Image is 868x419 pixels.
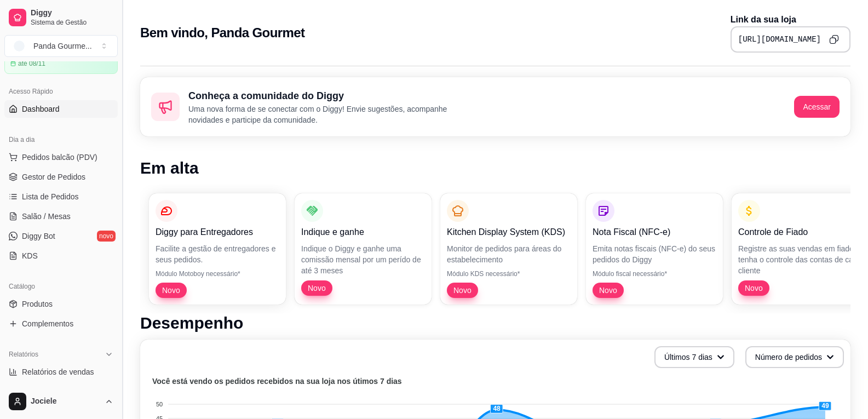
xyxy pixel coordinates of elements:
[794,96,840,118] button: Acessar
[4,278,118,295] div: Catálogo
[4,315,118,332] a: Complementos
[4,131,118,148] div: Dia a dia
[188,104,469,125] p: Uma nova forma de se conectar com o Diggy! Envie sugestões, acompanhe novidades e participe da co...
[4,383,118,400] a: Relatório de clientes
[4,168,118,186] a: Gestor de Pedidos
[31,8,113,18] span: Diggy
[447,226,571,239] p: Kitchen Display System (KDS)
[156,243,279,265] p: Facilite a gestão de entregadores e seus pedidos.
[4,295,118,313] a: Produtos
[140,24,304,42] h2: Bem vindo, Panda Gourmet
[22,318,73,329] span: Complementos
[449,285,476,296] span: Novo
[301,226,425,239] p: Indique e ganhe
[22,152,97,163] span: Pedidos balcão (PDV)
[4,208,118,225] a: Salão / Mesas
[295,193,432,305] button: Indique e ganheIndique o Diggy e ganhe uma comissão mensal por um perído de até 3 mesesNovo
[4,4,118,31] a: DiggySistema de Gestão
[140,313,850,333] h1: Desempenho
[4,247,118,265] a: KDS
[22,104,60,114] span: Dashboard
[22,366,94,377] span: Relatórios de vendas
[740,283,767,294] span: Novo
[4,35,118,57] button: Select a team
[593,269,716,278] p: Módulo fiscal necessário*
[301,243,425,276] p: Indique o Diggy e ganhe uma comissão mensal por um perído de até 3 meses
[33,41,92,51] div: Panda Gourme ...
[4,83,118,100] div: Acesso Rápido
[4,100,118,118] a: Dashboard
[31,18,113,27] span: Sistema de Gestão
[4,363,118,381] a: Relatórios de vendas
[593,226,716,239] p: Nota Fiscal (NFC-e)
[4,188,118,205] a: Lista de Pedidos
[4,227,118,245] a: Diggy Botnovo
[586,193,723,305] button: Nota Fiscal (NFC-e)Emita notas fiscais (NFC-e) do seus pedidos do DiggyMódulo fiscal necessário*Novo
[4,388,118,415] button: Jociele
[303,283,330,294] span: Novo
[22,299,53,309] span: Produtos
[156,226,279,239] p: Diggy para Entregadores
[140,158,850,178] h1: Em alta
[156,269,279,278] p: Módulo Motoboy necessário*
[738,243,862,276] p: Registre as suas vendas em fiado e tenha o controle das contas de cada cliente
[158,285,185,296] span: Novo
[447,269,571,278] p: Módulo KDS necessário*
[447,243,571,265] p: Monitor de pedidos para áreas do estabelecimento
[595,285,622,296] span: Novo
[188,88,469,104] h2: Conheça a comunidade do Diggy
[18,59,45,68] article: até 08/11
[440,193,577,305] button: Kitchen Display System (KDS)Monitor de pedidos para áreas do estabelecimentoMódulo KDS necessário...
[825,31,843,48] button: Copy to clipboard
[738,226,862,239] p: Controle de Fiado
[9,350,38,359] span: Relatórios
[22,171,85,182] span: Gestor de Pedidos
[31,397,100,406] span: Jociele
[654,346,734,368] button: Últimos 7 dias
[22,211,71,222] span: Salão / Mesas
[22,191,79,202] span: Lista de Pedidos
[738,34,821,45] pre: [URL][DOMAIN_NAME]
[156,401,163,407] tspan: 50
[152,377,402,386] text: Você está vendo os pedidos recebidos na sua loja nos útimos 7 dias
[149,193,286,305] button: Diggy para EntregadoresFacilite a gestão de entregadores e seus pedidos.Módulo Motoboy necessário...
[731,13,850,26] p: Link da sua loja
[593,243,716,265] p: Emita notas fiscais (NFC-e) do seus pedidos do Diggy
[22,250,38,261] span: KDS
[22,231,55,242] span: Diggy Bot
[4,148,118,166] button: Pedidos balcão (PDV)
